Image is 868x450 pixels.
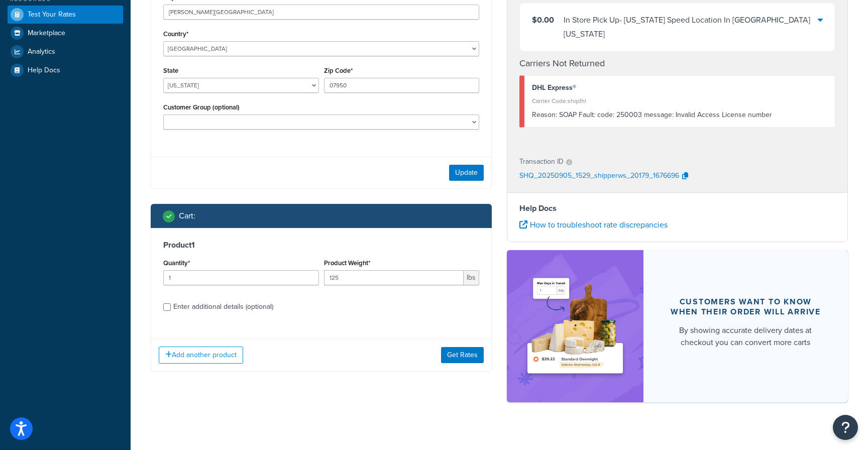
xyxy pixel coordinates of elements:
label: Customer Group (optional) [163,103,240,111]
a: Marketplace [8,24,123,42]
div: Customers want to know when their order will arrive [668,297,824,317]
span: Test Your Rates [28,11,76,19]
input: Enter additional details (optional) [163,303,171,311]
p: Transaction ID [519,155,564,169]
div: Enter additional details (optional) [173,300,273,314]
span: Reason: [532,109,557,120]
label: Product Weight* [324,259,370,267]
a: Test Your Rates [8,6,123,24]
span: Marketplace [28,29,65,38]
div: In Store Pick Up - [US_STATE] Speed Location In [GEOGRAPHIC_DATA] [US_STATE] [564,13,818,41]
label: Quantity* [163,259,190,267]
a: How to troubleshoot rate discrepancies [519,219,668,231]
div: SOAP Fault: code: 250003 message: Invalid Access License number [532,108,827,122]
span: lbs [464,270,479,285]
input: 0.00 [324,270,464,285]
a: Analytics [8,43,123,61]
input: 0.0 [163,270,319,285]
span: $0.00 [532,14,554,26]
div: DHL Express® [532,81,827,95]
p: SHQ_20250905_1529_shipperws_20179_1676696 [519,169,679,184]
button: Add another product [159,347,243,364]
button: Open Resource Center [833,415,858,440]
h4: Help Docs [519,202,835,214]
div: By showing accurate delivery dates at checkout you can convert more carts [668,324,824,349]
label: State [163,67,178,74]
span: Analytics [28,48,55,56]
span: Help Docs [28,66,60,75]
button: Update [449,165,484,181]
h4: Carriers Not Returned [519,57,835,70]
div: Carrier Code: shqdhl [532,94,827,108]
label: Country* [163,30,188,38]
a: Help Docs [8,61,123,79]
h2: Cart : [179,211,195,220]
button: Get Rates [441,347,484,363]
h3: Product 1 [163,240,479,250]
img: feature-image-ddt-36eae7f7280da8017bfb280eaccd9c446f90b1fe08728e4019434db127062ab4.png [522,265,628,387]
label: Zip Code* [324,67,353,74]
